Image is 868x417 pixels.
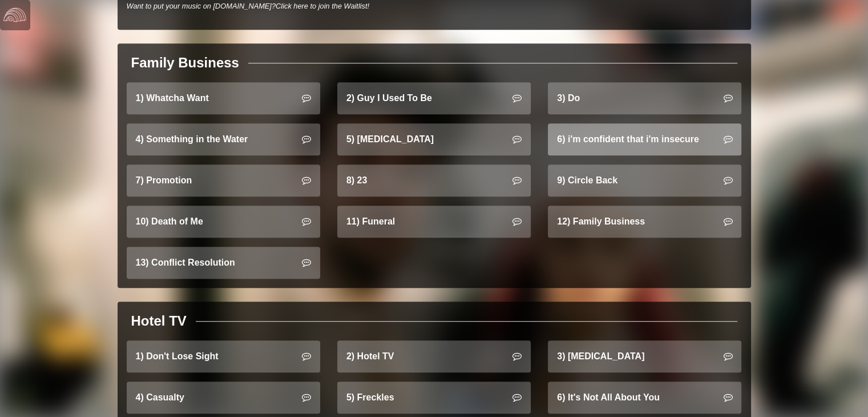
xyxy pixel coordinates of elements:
i: Want to put your music on [DOMAIN_NAME]? [127,2,370,10]
a: 1) Whatcha Want [127,82,320,114]
a: 2) Hotel TV [337,340,531,372]
a: 1) Don't Lose Sight [127,340,320,372]
div: Family Business [131,53,239,73]
a: 3) Do [548,82,741,114]
a: 10) Death of Me [127,206,320,238]
img: logo-white-4c48a5e4bebecaebe01ca5a9d34031cfd3d4ef9ae749242e8c4bf12ef99f53e8.png [3,3,26,26]
a: 3) [MEDICAL_DATA] [548,340,741,372]
a: 12) Family Business [548,206,741,238]
a: 8) 23 [337,165,531,197]
a: 6) It's Not All About You [548,382,741,414]
a: 5) [MEDICAL_DATA] [337,123,531,155]
a: Click here to join the Waitlist! [276,2,369,10]
a: 5) Freckles [337,382,531,414]
a: 6) i'm confident that i'm insecure [548,123,741,155]
div: Hotel TV [131,311,187,331]
a: 13) Conflict Resolution [127,247,320,279]
a: 2) Guy I Used To Be [337,82,531,114]
a: 9) Circle Back [548,165,741,197]
a: 7) Promotion [127,165,320,197]
a: 4) Casualty [127,382,320,414]
a: 11) Funeral [337,206,531,238]
a: 4) Something in the Water [127,123,320,155]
